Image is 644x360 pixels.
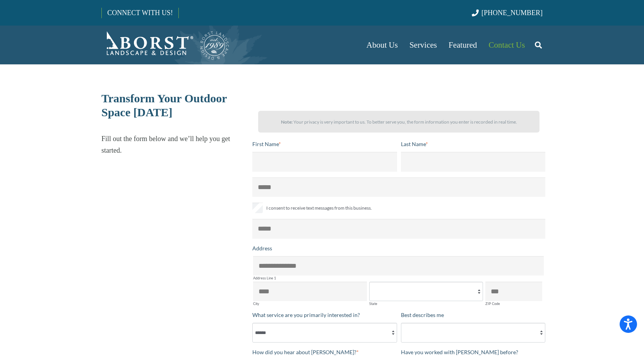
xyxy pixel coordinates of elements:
span: Last Name [401,141,426,147]
p: Fill out the form below and we’ll help you get started. [101,133,246,156]
span: Services [409,40,437,50]
span: Have you worked with [PERSON_NAME] before? [401,349,518,355]
span: Featured [449,40,477,50]
span: First Name [252,141,279,147]
a: CONNECT WITH US! [102,3,178,22]
input: I consent to receive text messages from this business. [252,203,263,213]
span: Address [252,245,272,251]
span: What service are you primarily interested in? [252,312,360,318]
span: [PHONE_NUMBER] [481,9,543,17]
a: About Us [361,26,404,64]
a: Services [404,26,443,64]
span: About Us [367,40,398,50]
a: Search [531,35,546,55]
select: What service are you primarily interested in? [252,323,397,342]
span: I consent to receive text messages from this business. [266,203,372,213]
a: Contact Us [483,26,531,64]
select: Best describes me [401,323,546,342]
label: Address Line 1 [253,276,544,280]
span: How did you hear about [PERSON_NAME]? [252,349,356,355]
span: Best describes me [401,312,444,318]
p: Your privacy is very important to us. To better serve you, the form information you enter is reco... [265,116,533,128]
label: City [253,302,367,305]
label: ZIP Code [485,302,542,305]
a: [PHONE_NUMBER] [472,9,543,17]
a: Borst-Logo [101,29,230,60]
input: First Name* [252,152,397,171]
strong: Note: [281,119,293,125]
input: Last Name* [401,152,546,171]
span: Transform Your Outdoor Space [DATE] [101,92,227,119]
a: Featured [443,26,483,64]
label: State [369,302,483,305]
span: Contact Us [489,40,525,50]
